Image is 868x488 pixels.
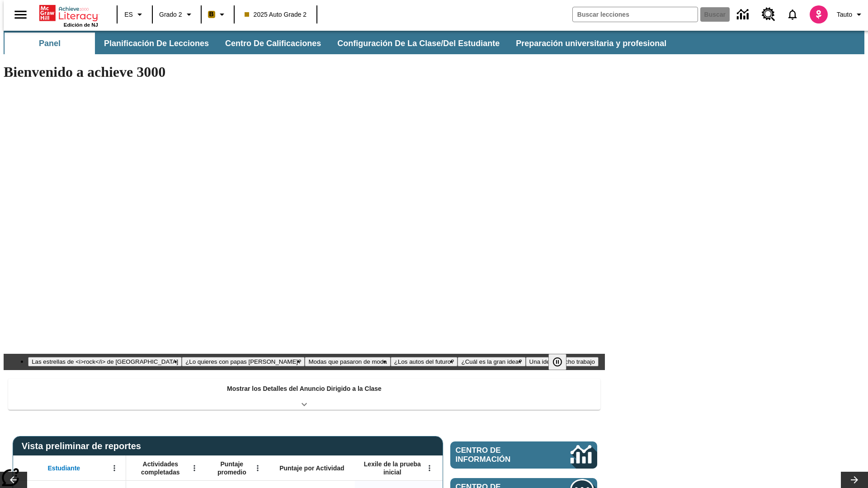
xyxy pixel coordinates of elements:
a: Notificaciones [781,3,804,26]
span: B [209,9,214,20]
span: Actividades completadas [131,460,190,476]
div: Mostrar los Detalles del Anuncio Dirigido a la Clase [8,379,600,410]
a: Centro de información [450,441,597,469]
span: Edición de NJ [64,22,98,28]
span: Puntaje promedio [210,460,254,476]
a: Centro de información [731,2,756,27]
button: Abrir menú [188,461,201,475]
span: Grado 2 [159,10,182,19]
button: Preparación universitaria y profesional [509,33,674,54]
button: Abrir menú [108,461,121,475]
div: Subbarra de navegación [4,31,864,54]
div: Subbarra de navegación [4,33,675,54]
a: Portada [39,4,98,22]
div: Pausar [548,354,576,370]
button: Diapositiva 1 Las estrellas de <i>rock</i> de Madagascar [28,357,182,366]
button: Diapositiva 4 ¿Los autos del futuro? [391,357,458,366]
button: Configuración de la clase/del estudiante [330,33,507,54]
span: Lexile de la prueba inicial [359,460,425,476]
div: Portada [39,3,98,28]
button: Planificación de lecciones [97,33,216,54]
button: Escoja un nuevo avatar [804,3,833,26]
button: Diapositiva 5 ¿Cuál es la gran idea? [458,357,525,366]
button: Diapositiva 2 ¿Lo quieres con papas fritas? [182,357,305,366]
span: ES [124,10,133,19]
p: Mostrar los Detalles del Anuncio Dirigido a la Clase [227,384,382,394]
button: Abrir menú [423,461,436,475]
h1: Bienvenido a achieve 3000 [4,64,605,80]
span: Centro de información [456,446,540,464]
button: Pausar [548,354,566,370]
button: Lenguaje: ES, Selecciona un idioma [120,6,149,23]
span: 2025 Auto Grade 2 [245,10,307,19]
button: Panel [5,33,95,54]
span: Tauto [837,10,852,19]
input: Buscar campo [573,7,698,22]
button: Diapositiva 3 Modas que pasaron de moda [305,357,390,366]
span: Vista preliminar de reportes [22,441,146,451]
button: Grado: Grado 2, Elige un grado [156,6,198,23]
span: Estudiante [48,464,80,472]
button: Boost El color de la clase es anaranjado claro. Cambiar el color de la clase. [204,6,231,23]
span: Puntaje por Actividad [279,464,344,472]
a: Centro de recursos, Se abrirá en una pestaña nueva. [756,2,781,27]
button: Abrir menú [251,461,264,475]
button: Carrusel de lecciones, seguir [841,472,868,488]
img: avatar image [810,5,828,23]
button: Perfil/Configuración [833,6,868,23]
button: Centro de calificaciones [218,33,328,54]
button: Abrir el menú lateral [7,1,34,28]
button: Diapositiva 6 Una idea, mucho trabajo [526,357,599,366]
